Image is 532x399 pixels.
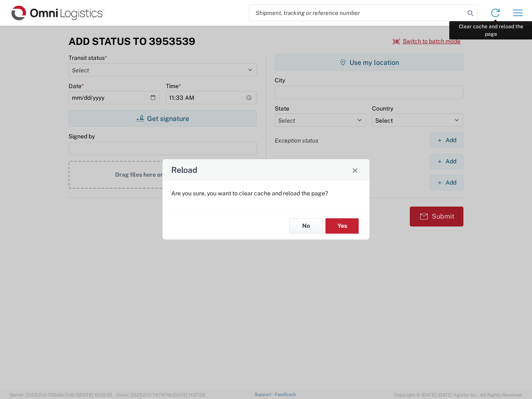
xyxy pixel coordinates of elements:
p: Are you sure, you want to clear cache and reload the page? [171,190,361,197]
button: No [289,218,323,234]
button: Yes [325,218,359,234]
input: Shipment, tracking or reference number [249,5,465,21]
h4: Reload [171,164,197,176]
button: Close [349,164,361,176]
